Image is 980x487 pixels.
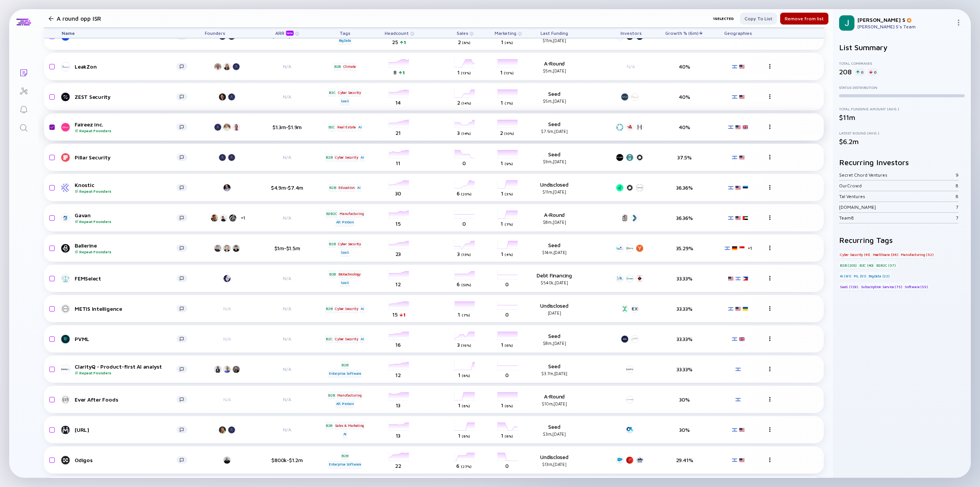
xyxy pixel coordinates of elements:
[739,156,745,159] img: United States Flag
[75,371,176,375] div: Repeat Founders
[768,64,772,69] img: Menu
[660,63,709,70] div: 40%
[529,302,579,315] div: Undisclosed
[341,452,349,459] div: B2B
[739,95,745,99] img: United States Flag
[732,156,738,159] img: Israel Flag
[62,182,193,193] a: KnosticRepeat Founders
[904,283,928,290] div: Software (55)
[728,277,734,280] img: United States Flag
[286,31,294,36] div: beta
[56,28,193,38] div: Name
[660,396,709,403] div: 30%
[868,272,890,280] div: BigData (22)
[529,181,579,194] div: Undisclosed
[262,215,312,221] div: N/A
[780,13,828,25] button: Remove from list
[75,336,176,342] div: PVML
[855,68,865,76] div: 0
[735,216,741,220] img: United States Flag
[529,90,579,103] div: Seed
[360,335,365,343] div: AI
[223,397,231,402] div: N/A
[728,307,734,311] img: Israel Flag
[529,333,579,346] div: Seed
[660,336,709,342] div: 33.33%
[334,421,365,429] div: Sales & Marketing
[262,275,312,281] div: N/A
[529,423,579,436] div: Seed
[262,64,312,69] div: N/A
[529,431,579,436] div: $3m, [DATE]
[839,183,955,189] div: OurCrowd
[735,125,741,129] img: United States Flag
[529,38,579,43] div: $11m, [DATE]
[724,246,730,250] img: Israel Flag
[742,307,748,311] img: Ukraine Flag
[75,363,176,375] div: ClarityQ - Product-first AI analyst
[262,184,312,191] div: $4.9m-$7.4m
[660,426,709,433] div: 30%
[358,123,363,131] div: AI
[262,306,312,312] div: N/A
[75,396,176,403] div: Ever After Foods
[341,361,349,369] div: B2B
[529,401,579,406] div: $10m, [DATE]
[343,63,357,71] div: Climate
[529,189,579,194] div: $11m, [DATE]
[839,43,965,52] h2: List Summary
[839,113,965,121] div: $11m
[839,158,965,167] h2: Recurring Investors
[529,462,579,467] div: $13m, [DATE]
[529,242,579,255] div: Seed
[529,363,579,376] div: Seed
[839,15,854,31] img: Jon Profile Picture
[529,250,579,255] div: $14m, [DATE]
[325,210,338,217] div: B2B2C
[529,272,579,285] div: Debt Financing
[62,242,193,254] a: BallerineRepeat Founders
[660,215,709,221] div: 36.36%
[839,85,965,90] div: Status Distribution
[721,28,755,38] div: Geographies
[262,397,312,402] div: N/A
[739,337,745,341] img: United Kingdom Flag
[660,93,709,100] div: 40%
[325,421,333,429] div: B2B
[768,185,772,190] img: Menu
[328,270,336,278] div: B2B
[335,218,355,226] div: Alt Protein
[872,251,899,258] div: Healthcare (36)
[262,366,312,372] div: N/A
[328,461,362,468] div: Enterprise Software
[742,186,748,190] img: Estonia Flag
[839,215,956,221] div: Team8
[735,307,741,311] img: United States Flag
[325,305,333,313] div: B2B
[334,305,359,313] div: Cyber Security
[223,306,231,312] div: N/A
[75,189,176,193] div: Repeat Founders
[853,272,867,280] div: ML (51)
[337,240,362,248] div: Cyber Security
[9,63,38,81] a: Lists
[75,182,176,193] div: Knostic
[223,336,231,342] div: N/A
[739,428,745,432] img: United States Flag
[529,129,579,134] div: $7.5m, [DATE]
[9,118,38,136] a: Search
[839,261,857,269] div: B2B (205)
[735,367,741,371] img: Israel Flag
[768,397,772,402] img: Menu
[742,125,748,129] img: United Kingdom Flag
[529,454,579,467] div: Undisclosed
[660,305,709,312] div: 33.33%
[75,249,176,254] div: Repeat Founders
[529,220,579,225] div: $8m, [DATE]
[360,305,365,313] div: AI
[839,236,965,244] h2: Recurring Tags
[768,155,772,159] img: Menu
[62,121,193,133] a: Faireez inc.Repeat Founders
[740,13,777,25] button: Copy to list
